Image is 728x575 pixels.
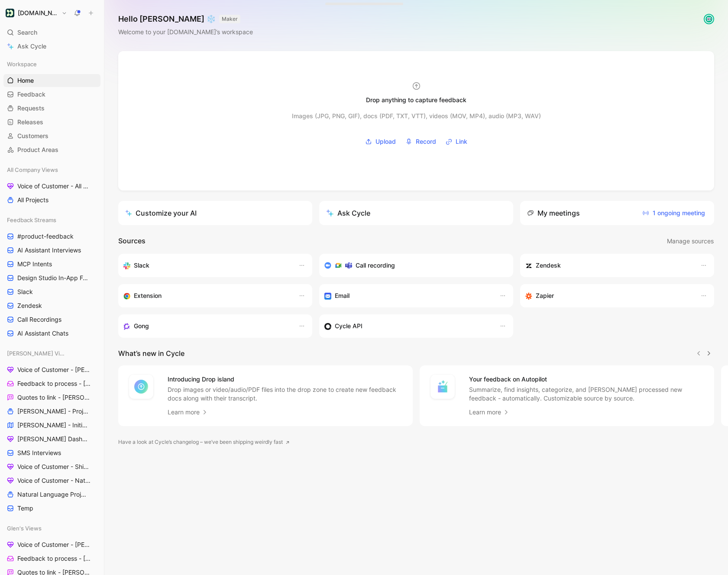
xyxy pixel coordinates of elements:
[123,321,290,331] div: Capture feedback from your incoming calls
[366,95,466,105] div: Drop anything to capture feedback
[326,208,370,218] div: Ask Cycle
[416,136,436,147] span: Record
[17,182,89,191] span: Voice of Customer - All Areas
[7,524,42,533] span: Glen's Views
[469,374,704,384] h4: Your feedback on Autopilot
[17,393,90,402] span: Quotes to link - [PERSON_NAME]
[7,216,56,224] span: Feedback Streams
[118,236,146,247] h2: Sources
[7,349,66,358] span: [PERSON_NAME] Views
[7,60,37,68] span: Workspace
[667,236,714,246] span: Manage sources
[319,201,513,225] button: Ask Cycle
[123,260,290,271] div: Sync your customers, send feedback and get updates in Slack
[3,285,100,298] a: Slack
[3,7,69,19] button: Customer.io[DOMAIN_NAME]
[3,129,100,142] a: Customers
[3,363,100,376] a: Voice of Customer - [PERSON_NAME]
[17,504,33,513] span: Temp
[3,74,100,87] a: Home
[3,419,100,432] a: [PERSON_NAME] - Initiatives
[3,474,100,487] a: Voice of Customer - Natural Language
[3,405,100,418] a: [PERSON_NAME] - Projects
[3,258,100,271] a: MCP Intents
[292,111,541,121] div: Images (JPG, PNG, GIF), docs (PDF, TXT, VTT), videos (MOV, MP4), audio (MP3, WAV)
[3,347,100,515] div: [PERSON_NAME] ViewsVoice of Customer - [PERSON_NAME]Feedback to process - [PERSON_NAME]Quotes to ...
[125,208,197,218] div: Customize your AI
[335,291,349,301] h3: Email
[3,271,100,284] a: Design Studio In-App Feedback
[17,554,91,563] span: Feedback to process - [PERSON_NAME]
[335,321,362,331] h3: Cycle API
[3,244,100,257] a: AI Assistant Interviews
[17,90,45,99] span: Feedback
[3,488,100,501] a: Natural Language Projects
[469,407,510,417] a: Learn more
[536,291,554,301] h3: Zapier
[17,196,49,204] span: All Projects
[17,232,74,241] span: #product-feedback
[219,15,240,23] button: MAKER
[134,291,162,301] h3: Extension
[3,552,100,565] a: Feedback to process - [PERSON_NAME]
[3,143,100,156] a: Product Areas
[667,236,714,247] button: Manage sources
[17,287,33,296] span: Slack
[17,132,49,140] span: Customers
[536,260,561,271] h3: Zendesk
[402,135,439,148] button: Record
[356,260,395,271] h3: Call recording
[17,449,61,457] span: SMS Interviews
[17,145,58,154] span: Product Areas
[17,118,43,126] span: Releases
[17,301,42,310] span: Zendesk
[17,41,46,52] span: Ask Cycle
[3,40,100,53] a: Ask Cycle
[168,385,402,403] p: Drop images or video/audio/PDF files into the drop zone to create new feedback docs along with th...
[3,213,100,226] div: Feedback Streams
[17,435,89,443] span: [PERSON_NAME] Dashboard
[3,194,100,207] a: All Projects
[3,313,100,326] a: Call Recordings
[443,135,470,148] button: Link
[17,104,45,113] span: Requests
[17,76,34,85] span: Home
[3,163,100,207] div: All Company ViewsVoice of Customer - All AreasAll Projects
[3,502,100,515] a: Temp
[17,540,91,549] span: Voice of Customer - [PERSON_NAME]
[3,299,100,312] a: Zendesk
[3,347,100,360] div: [PERSON_NAME] Views
[527,208,580,218] div: My meetings
[18,9,58,17] h1: [DOMAIN_NAME]
[525,260,692,271] div: Sync customers and create docs
[6,9,14,17] img: Customer.io
[642,208,705,218] span: 1 ongoing meeting
[118,27,253,37] div: Welcome to your [DOMAIN_NAME]’s workspace
[123,291,290,301] div: Capture feedback from anywhere on the web
[17,274,90,282] span: Design Studio In-App Feedback
[3,377,100,390] a: Feedback to process - [PERSON_NAME]
[17,260,52,268] span: MCP Intents
[362,135,399,148] button: Upload
[17,462,89,471] span: Voice of Customer - Shipped
[3,88,100,101] a: Feedback
[17,246,81,255] span: AI Assistant Interviews
[525,291,692,301] div: Capture feedback from thousands of sources with Zapier (survey results, recordings, sheets, etc).
[324,321,491,331] div: Sync customers & send feedback from custom sources. Get inspired by our favorite use case
[3,433,100,446] a: [PERSON_NAME] Dashboard
[324,260,501,271] div: Record & transcribe meetings from Zoom, Meet & Teams.
[7,165,58,174] span: All Company Views
[3,58,100,71] div: Workspace
[469,385,704,403] p: Summarize, find insights, categorize, and [PERSON_NAME] processed new feedback - automatically. C...
[134,321,149,331] h3: Gong
[3,391,100,404] a: Quotes to link - [PERSON_NAME]
[3,116,100,129] a: Releases
[118,438,290,446] a: Have a look at Cycle’s changelog – we’ve been shipping weirdly fast
[118,348,184,359] h2: What’s new in Cycle
[134,260,149,271] h3: Slack
[17,421,89,430] span: [PERSON_NAME] - Initiatives
[3,213,100,340] div: Feedback Streams#product-feedbackAI Assistant InterviewsMCP IntentsDesign Studio In-App FeedbackS...
[3,102,100,115] a: Requests
[3,230,100,243] a: #product-feedback
[17,27,37,38] span: Search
